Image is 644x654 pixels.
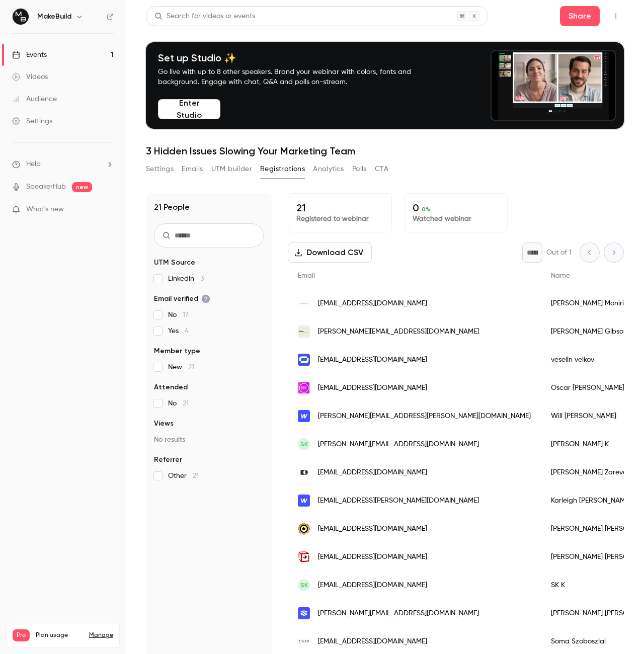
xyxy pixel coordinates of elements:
[158,52,435,64] h4: Set up Studio ✨
[298,382,310,394] img: maisonthats.us
[158,67,435,87] p: Go live with up to 8 other speakers. Brand your webinar with colors, fonts and background. Engage...
[300,440,308,449] span: SK
[413,202,500,214] p: 0
[422,206,431,213] span: 0 %
[154,201,190,213] h1: 21 People
[154,382,188,392] span: Attended
[193,472,199,479] span: 21
[168,362,194,372] span: New
[318,298,427,309] span: [EMAIL_ADDRESS][DOMAIN_NAME]
[12,116,52,126] div: Settings
[298,551,310,563] img: asite.com
[102,205,114,214] iframe: Noticeable Trigger
[26,182,66,192] a: SpeakerHub
[13,9,29,25] img: MakeBuild
[12,159,114,170] li: help-dropdown-opener
[200,275,204,282] span: 3
[211,161,252,177] button: UTM builder
[298,466,310,478] img: future-processing.com
[318,467,427,478] span: [EMAIL_ADDRESS][DOMAIN_NAME]
[26,204,64,215] span: What's new
[546,248,572,258] p: Out of 1
[298,272,315,279] span: Email
[154,11,255,22] div: Search for videos or events
[168,310,189,320] span: No
[551,272,570,279] span: Name
[154,258,264,481] section: facet-groups
[298,297,310,309] img: goodfolio.com
[560,6,600,26] button: Share
[296,202,383,214] p: 21
[300,581,308,590] span: SK
[298,607,310,619] img: tinyflow.agency
[298,325,310,338] img: blankdesignstudio.co.uk
[298,410,310,422] img: webflow.com
[352,161,367,177] button: Polls
[158,99,220,119] button: Enter Studio
[168,326,189,336] span: Yes
[182,161,203,177] button: Emails
[37,12,71,22] h6: MakeBuild
[72,182,92,192] span: new
[318,439,479,450] span: [PERSON_NAME][EMAIL_ADDRESS][DOMAIN_NAME]
[154,435,264,445] p: No results
[318,411,531,422] span: [PERSON_NAME][EMAIL_ADDRESS][PERSON_NAME][DOMAIN_NAME]
[146,161,174,177] button: Settings
[12,72,48,82] div: Videos
[318,580,427,591] span: [EMAIL_ADDRESS][DOMAIN_NAME]
[318,636,427,647] span: [EMAIL_ADDRESS][DOMAIN_NAME]
[168,274,204,284] span: LinkedIn
[12,50,47,60] div: Events
[36,631,83,639] span: Plan usage
[13,629,30,641] span: Pro
[318,552,427,562] span: [EMAIL_ADDRESS][DOMAIN_NAME]
[183,400,189,407] span: 21
[313,161,344,177] button: Analytics
[154,455,182,465] span: Referrer
[318,608,479,619] span: [PERSON_NAME][EMAIL_ADDRESS][DOMAIN_NAME]
[12,94,57,104] div: Audience
[375,161,388,177] button: CTA
[298,523,310,535] img: ignite-ops.com
[296,214,383,224] p: Registered to webinar
[168,471,199,481] span: Other
[318,383,427,393] span: [EMAIL_ADDRESS][DOMAIN_NAME]
[298,635,310,647] img: fluiddesign.pro
[318,496,479,506] span: [EMAIL_ADDRESS][PERSON_NAME][DOMAIN_NAME]
[413,214,500,224] p: Watched webinar
[318,326,479,337] span: [PERSON_NAME][EMAIL_ADDRESS][DOMAIN_NAME]
[154,258,195,268] span: UTM Source
[318,524,427,534] span: [EMAIL_ADDRESS][DOMAIN_NAME]
[318,355,427,365] span: [EMAIL_ADDRESS][DOMAIN_NAME]
[146,145,624,157] h1: 3 Hidden Issues Slowing Your Marketing Team
[188,364,194,371] span: 21
[288,242,372,263] button: Download CSV
[154,419,174,429] span: Views
[26,159,41,170] span: Help
[298,495,310,507] img: webflow.com
[89,631,113,639] a: Manage
[260,161,305,177] button: Registrations
[298,354,310,366] img: synthesia.io
[183,311,189,318] span: 17
[168,398,189,408] span: No
[185,328,189,335] span: 4
[154,294,210,304] span: Email verified
[154,346,200,356] span: Member type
